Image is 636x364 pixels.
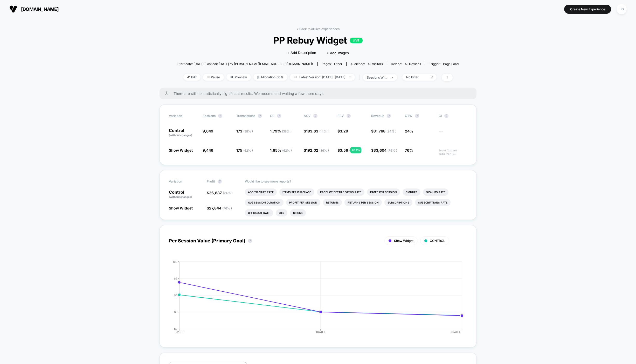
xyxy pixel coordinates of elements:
[374,148,397,152] span: 33,604
[371,148,397,152] span: $
[431,76,433,78] img: end
[319,149,329,152] span: ( 86 % )
[218,179,222,184] button: ?
[415,199,451,206] li: Subscriptions Rate
[429,62,459,66] div: Trigger:
[169,128,197,137] p: Control
[223,191,233,195] span: ( 24 % )
[384,199,412,206] li: Subscriptions
[439,114,467,118] span: CI
[173,260,177,263] tspan: $12
[174,293,177,297] tspan: $6
[169,148,193,152] span: Show Widget
[236,114,255,118] span: Transactions
[371,129,396,133] span: $
[317,188,364,196] li: Product Details Views Rate
[371,114,384,118] span: Revenue
[8,5,60,13] button: [DOMAIN_NAME]
[282,129,292,133] span: ( 38 % )
[451,330,460,333] tspan: [DATE]
[207,191,233,195] span: $
[243,129,253,133] span: ( 38 % )
[394,239,413,243] span: Show Widget
[203,148,213,152] span: 9,446
[203,74,224,81] span: Pause
[313,114,317,118] button: ?
[236,129,253,133] span: 173
[174,277,177,280] tspan: $9
[350,62,383,66] div: Audience:
[276,209,287,216] li: Ctr
[340,129,348,133] span: 3.29
[279,188,314,196] li: Items Per Purchase
[175,330,183,333] tspan: [DATE]
[306,129,329,133] span: 183.63
[169,195,192,198] span: (without changes)
[405,129,413,133] span: 24%
[174,91,466,96] span: There are still no statistically significant results. We recommend waiting a few more days
[344,199,382,206] li: Returns Per Session
[327,51,349,55] span: + Add Images
[615,4,628,15] button: BS
[564,5,611,14] button: Create New Experience
[443,62,459,66] span: Page Load
[357,74,363,81] span: |
[187,76,190,78] img: edit
[319,129,329,133] span: ( 14 % )
[169,134,192,137] span: (without changes)
[391,77,393,78] img: end
[177,62,313,66] span: Start date: [DATE] (Last edit [DATE] by [PERSON_NAME][EMAIL_ADDRESS][DOMAIN_NAME])
[209,206,232,210] span: 27,844
[296,27,340,31] a: < Back to all live experiences
[290,74,355,81] span: Latest Version: [DATE] - [DATE]
[405,62,421,66] span: all devices
[245,179,467,183] p: Would like to see more reports?
[387,62,425,66] span: Device:
[169,114,197,118] span: Variation
[415,114,419,118] button: ?
[191,35,444,46] span: PP Rebuy Widget
[304,148,329,152] span: $
[248,239,252,243] button: ?
[439,149,467,156] span: Insufficient data for CI
[322,62,342,66] div: Pages:
[349,76,351,78] img: end
[368,62,383,66] span: All Visitors
[340,148,348,152] span: 3.56
[245,188,277,196] li: Add To Cart Rate
[236,148,253,152] span: 175
[439,130,467,137] span: ---
[207,179,215,183] span: Profit
[337,114,344,118] span: PSV
[287,50,316,55] span: + Add Description
[388,149,397,152] span: ( 76 % )
[270,148,292,152] span: 1.85 %
[617,4,627,14] div: BS
[203,129,213,133] span: 9,649
[367,75,388,79] div: sessions with impression
[169,206,193,210] span: Show Widget
[209,191,233,195] span: 26,887
[253,74,287,81] span: Allocation: 50%
[222,206,232,210] span: ( 76 % )
[257,76,259,79] img: rebalance
[270,114,274,118] span: CR
[334,62,342,66] span: other
[207,206,232,210] span: $
[174,310,177,313] tspan: $3
[245,209,273,216] li: Checkout Rate
[174,327,177,330] tspan: $0
[405,114,433,118] span: OTW
[374,129,396,133] span: 31,768
[304,129,329,133] span: $
[430,239,445,243] span: CONTROL
[294,76,297,78] img: calendar
[347,114,351,118] button: ?
[245,199,284,206] li: Avg Session Duration
[350,147,361,153] div: + 8.1 %
[270,129,292,133] span: 1.79 %
[406,75,427,79] div: No Filter
[169,179,197,184] span: Variation
[21,6,59,12] span: [DOMAIN_NAME]
[243,149,253,152] span: ( 62 % )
